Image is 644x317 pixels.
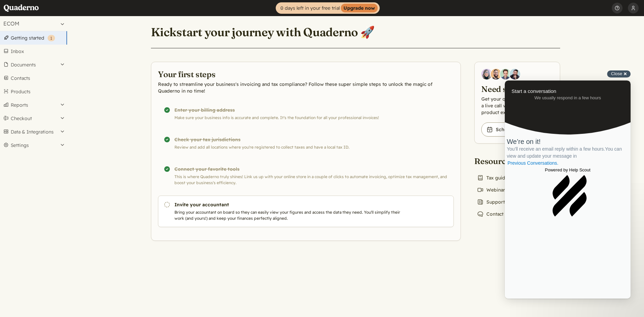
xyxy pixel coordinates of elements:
iframe: Help Scout Beacon - Live Chat, Contact Form, and Knowledge Base [505,81,631,299]
p: Bring your accountant on board so they can easily view your figures and access the data they need... [174,209,403,221]
h2: Resources [474,156,525,166]
img: Jairo Fumero, Account Executive at Quaderno [491,69,501,80]
strong: Upgrade now [341,4,378,12]
p: Ready to streamline your business's invoicing and tax compliance? Follow these super simple steps... [158,81,454,94]
p: Get your questions answered in a live call with one of our product experts. [481,96,553,116]
img: Ivo Oltmans, Business Developer at Quaderno [500,69,511,80]
a: Support articles [474,197,525,207]
a: Contact support [474,209,525,219]
button: Close [607,70,631,77]
h3: Invite your accountant [174,201,403,208]
span: Close [611,71,622,76]
img: Javier Rubio, DevRel at Quaderno [509,69,520,80]
a: Tax guides [474,173,513,182]
a: Webinars [474,185,510,195]
h2: Your first steps [158,69,454,80]
h1: Kickstart your journey with Quaderno 🚀 [151,25,375,40]
a: 0 days left in your free trialUpgrade now [276,2,380,14]
img: Diana Carrasco, Account Executive at Quaderno [481,69,492,80]
h2: Need setup help? [481,84,553,94]
span: 1 [50,36,52,41]
a: Invite your accountant Bring your accountant on board so they can easily view your figures and ac... [158,196,454,227]
a: Schedule a call [481,122,536,137]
